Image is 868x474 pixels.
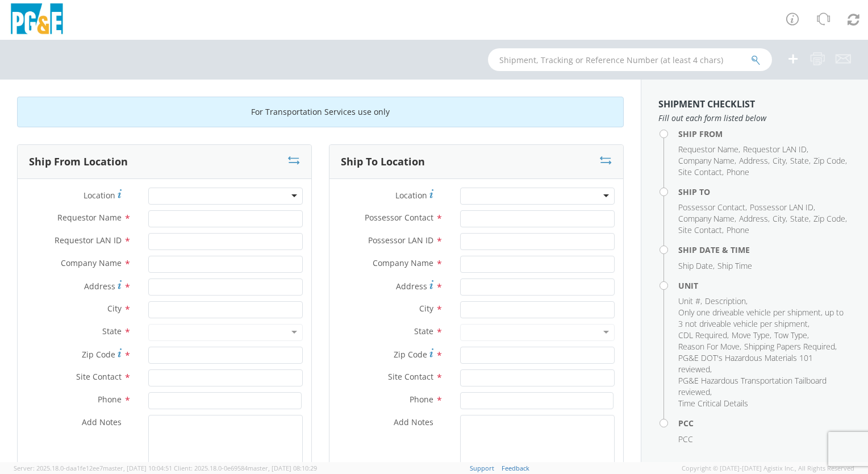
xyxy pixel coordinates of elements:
[488,48,772,71] input: Shipment, Tracking or Reference Number (at least 4 chars)
[394,349,427,360] span: Zip Code
[750,202,815,213] li: ,
[368,235,433,246] span: Possessor LAN ID
[678,144,740,155] li: ,
[365,212,433,223] span: Possessor Contact
[790,213,809,224] span: State
[678,130,851,138] h4: Ship From
[743,144,808,155] li: ,
[9,3,65,37] img: pge-logo-06675f144f4cfa6a6814.png
[678,202,747,213] li: ,
[103,464,172,472] span: master, [DATE] 10:04:51
[678,155,736,167] li: ,
[678,202,745,213] span: Possessor Contact
[790,155,811,167] li: ,
[678,155,735,166] span: Company Name
[419,303,433,314] span: City
[678,188,851,196] h4: Ship To
[773,213,786,224] span: City
[773,155,786,166] span: City
[744,341,835,352] span: Shipping Papers Required
[61,257,122,268] span: Company Name
[678,352,813,375] span: PG&E DOT's Hazardous Materials 101 reviewed
[682,464,854,473] span: Copyright © [DATE]-[DATE] Agistix Inc., All Rights Reserved
[750,202,813,213] span: Possessor LAN ID
[678,419,851,427] h4: PCC
[658,113,851,124] span: Fill out each form listed below
[410,394,433,405] span: Phone
[678,167,724,178] li: ,
[678,375,827,397] span: PG&E Hazardous Transportation Tailboard reviewed
[790,213,811,224] li: ,
[705,296,746,306] span: Description
[174,464,317,472] span: Client: 2025.18.0-0e69584
[76,371,122,382] span: Site Contact
[84,281,115,292] span: Address
[84,190,115,201] span: Location
[774,330,809,341] li: ,
[743,144,807,155] span: Requestor LAN ID
[727,167,749,177] span: Phone
[813,155,847,167] li: ,
[678,296,700,306] span: Unit #
[678,224,722,235] span: Site Contact
[678,375,848,398] li: ,
[813,155,845,166] span: Zip Code
[678,330,729,341] li: ,
[98,394,122,405] span: Phone
[739,155,770,167] li: ,
[744,341,837,352] li: ,
[813,213,845,224] span: Zip Code
[678,434,693,444] span: PCC
[57,212,122,223] span: Requestor Name
[502,464,529,472] a: Feedback
[678,307,848,330] li: ,
[773,213,787,224] li: ,
[82,349,115,360] span: Zip Code
[678,281,851,290] h4: Unit
[395,190,427,201] span: Location
[678,260,713,271] span: Ship Date
[678,341,741,352] li: ,
[396,281,427,292] span: Address
[739,155,768,166] span: Address
[341,156,425,168] h3: Ship To Location
[394,417,433,427] span: Add Notes
[773,155,787,167] li: ,
[678,246,851,254] h4: Ship Date & Time
[678,296,702,307] li: ,
[678,144,738,155] span: Requestor Name
[739,213,768,224] span: Address
[727,224,749,235] span: Phone
[107,303,122,314] span: City
[678,341,740,352] span: Reason For Move
[14,464,172,472] span: Server: 2025.18.0-daa1fe12ee7
[414,326,433,336] span: State
[678,213,736,224] li: ,
[248,464,317,472] span: master, [DATE] 08:10:29
[17,97,624,127] div: For Transportation Services use only
[678,398,748,409] span: Time Critical Details
[388,371,433,382] span: Site Contact
[732,330,771,341] li: ,
[29,156,128,168] h3: Ship From Location
[717,260,752,271] span: Ship Time
[774,330,807,340] span: Tow Type
[82,417,122,427] span: Add Notes
[678,330,727,340] span: CDL Required
[790,155,809,166] span: State
[55,235,122,246] span: Requestor LAN ID
[813,213,847,224] li: ,
[732,330,770,340] span: Move Type
[102,326,122,336] span: State
[678,213,735,224] span: Company Name
[678,167,722,177] span: Site Contact
[705,296,748,307] li: ,
[470,464,494,472] a: Support
[373,257,433,268] span: Company Name
[658,98,755,110] strong: Shipment Checklist
[678,307,844,329] span: Only one driveable vehicle per shipment, up to 3 not driveable vehicle per shipment
[739,213,770,224] li: ,
[678,224,724,236] li: ,
[678,260,715,272] li: ,
[678,352,848,375] li: ,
